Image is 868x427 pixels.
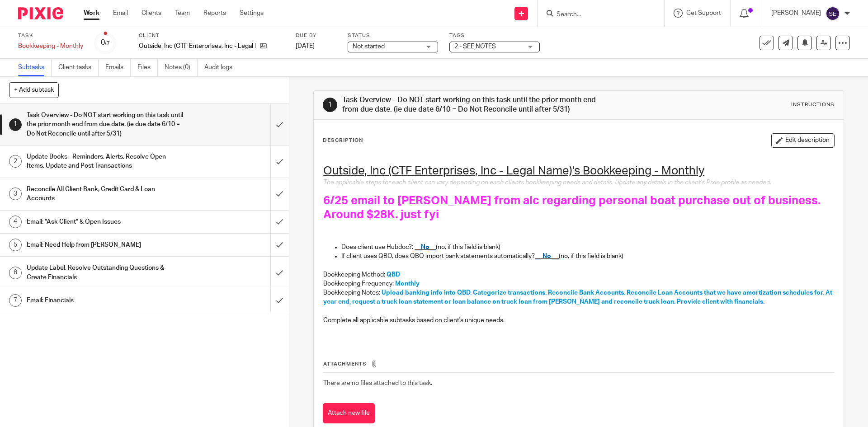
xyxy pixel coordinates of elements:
img: Pixie [18,7,63,19]
p: [PERSON_NAME] [771,9,821,18]
a: Emails [105,59,131,76]
span: Not started [353,43,385,50]
input: Search [556,11,637,19]
div: 3 [9,188,22,200]
span: [DATE] [296,43,315,49]
div: 0 [101,38,110,48]
label: Task [18,32,83,39]
p: Complete all applicable subtasks based on client's unique needs. [323,316,834,325]
div: 6 [9,267,22,279]
h1: Email: Financials [27,294,183,307]
span: Attachments [323,361,367,366]
span: QBD [387,272,400,278]
h1: Email: Need Help from [PERSON_NAME] [27,238,183,252]
p: Bookkeeping Method: [323,270,834,279]
p: Description [323,137,363,144]
a: Clients [142,9,161,18]
div: 5 [9,239,22,251]
h1: Task Overview - Do NOT start working on this task until the prior month end from due date. (ie du... [27,108,183,141]
h1: Update Books - Reminders, Alerts, Resolve Open Items, Update and Post Transactions [27,150,183,173]
small: /7 [105,41,110,46]
label: Due by [296,32,336,39]
label: Client [139,32,284,39]
p: Bookkeeping Frequency: [323,279,834,288]
div: 2 [9,155,22,168]
div: 1 [9,118,22,131]
a: Files [137,59,158,76]
span: 2 - SEE NOTES [454,43,496,50]
a: Settings [240,9,264,18]
button: Edit description [771,133,835,148]
span: __ No __ [535,253,559,259]
a: Email [113,9,128,18]
h1: Task Overview - Do NOT start working on this task until the prior month end from due date. (ie du... [342,95,598,115]
p: Bookkeeping Notes: [323,288,834,307]
span: There are no files attached to this task. [323,380,432,386]
div: Bookkeeping - Monthly [18,42,83,51]
button: Attach new file [323,403,375,423]
a: Team [175,9,190,18]
div: 1 [323,98,337,112]
span: 6/25 email to [PERSON_NAME] from alc regarding personal boat purchase out of business. Around $28... [323,195,823,221]
u: Outside, Inc (CTF Enterprises, Inc - Legal Name)'s Bookkeeping - Monthly [323,165,704,177]
span: The applicable steps for each client can vary depending on each clients bookkeeping needs and det... [323,179,771,186]
a: Client tasks [58,59,99,76]
a: Work [84,9,99,18]
a: Subtasks [18,59,52,76]
p: Outside, Inc (CTF Enterprises, Inc - Legal Name) [139,42,255,51]
a: Audit logs [204,59,239,76]
a: Reports [203,9,226,18]
h1: Update Label, Resolve Outstanding Questions & Create Financials [27,261,183,284]
span: Get Support [686,10,721,16]
a: Notes (0) [165,59,198,76]
img: svg%3E [826,6,840,21]
button: + Add subtask [9,82,59,98]
p: Does client use Hubdoc?: (no, if this field is blank) [341,243,834,252]
div: Instructions [791,101,835,108]
h1: Email: "Ask Client" & Open Issues [27,215,183,229]
span: Upload banking info into QBD. Categorize transactions. Reconcile Bank Accounts. Reconcile Loan Ac... [323,290,834,305]
div: 4 [9,216,22,228]
h1: Reconcile All Client Bank, Credit Card & Loan Accounts [27,183,183,206]
div: 7 [9,294,22,307]
p: If client uses QBO, does QBO import bank statements automatically? (no, if this field is blank) [341,252,834,261]
label: Tags [449,32,540,39]
span: Monthly [395,281,420,287]
label: Status [348,32,438,39]
span: __No__ [415,244,436,250]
